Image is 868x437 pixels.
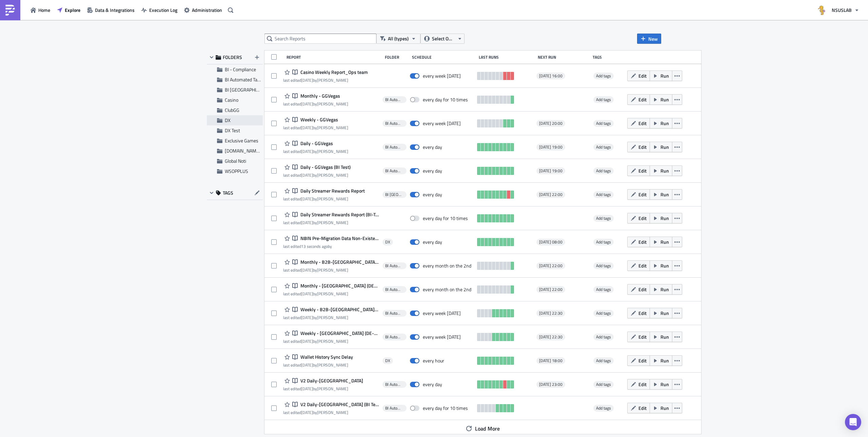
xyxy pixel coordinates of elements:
[299,259,379,265] span: Monthly - B2B-Brazil (BR-Reporting)
[638,286,647,293] span: Edit
[638,167,647,174] span: Edit
[638,404,647,412] span: Edit
[301,196,313,202] time: 2025-08-15T22:23:13Z
[812,3,863,18] button: NSUSLAB
[593,310,614,317] span: Add tags
[650,189,672,200] button: Run
[225,86,274,93] span: BI Toronto
[593,286,614,293] span: Add tags
[283,410,379,415] div: last edited by [PERSON_NAME]
[627,71,650,81] button: Edit
[283,386,363,391] div: last edited by [PERSON_NAME]
[385,382,404,387] span: BI Automated Tableau Reporting
[539,382,563,387] span: [DATE] 23:00
[423,97,468,103] div: every day for 10 times
[650,165,672,176] button: Run
[385,168,404,174] span: BI Automated Tableau Reporting
[627,308,650,318] button: Edit
[638,310,647,317] span: Edit
[84,5,138,15] button: Data & Integrations
[845,414,861,430] div: Open Intercom Messenger
[283,291,379,296] div: last edited by [PERSON_NAME]
[593,167,614,174] span: Add tags
[283,78,368,83] div: last edited by [PERSON_NAME]
[225,106,239,114] span: ClubGG
[539,168,563,174] span: [DATE] 19:00
[638,120,647,127] span: Edit
[816,4,827,16] img: Avatar
[660,286,669,293] span: Run
[539,287,563,292] span: [DATE] 22:00
[596,73,611,79] span: Add tags
[54,5,84,15] button: Explore
[299,378,363,384] span: V2 Daily-Germany
[627,165,650,176] button: Edit
[539,239,563,245] span: [DATE] 08:00
[475,424,500,433] span: Load More
[593,191,614,198] span: Add tags
[593,215,614,222] span: Add tags
[423,263,471,269] div: every month on the 2nd
[660,310,669,317] span: Run
[299,306,379,313] span: Weekly - B2B-Brazil (BR-Reporting)
[660,167,669,174] span: Run
[225,147,270,154] span: GGPOKER.CA Noti
[225,157,246,164] span: Global Noti
[385,358,390,363] span: DX
[299,69,368,75] span: Casino Weekly Report_Ops team
[385,311,404,316] span: BI Automated Tableau Reporting
[627,213,650,223] button: Edit
[283,362,353,368] div: last edited by [PERSON_NAME]
[596,381,611,388] span: Add tags
[299,117,338,123] span: Weekly - GGVegas
[638,262,647,269] span: Edit
[627,260,650,271] button: Edit
[637,34,661,44] button: New
[596,191,611,198] span: Add tags
[596,310,611,316] span: Add tags
[539,311,563,316] span: [DATE] 22:30
[627,284,650,295] button: Edit
[283,244,379,249] div: last edited by
[376,34,420,44] button: All (types)
[301,172,313,178] time: 2025-08-19T15:51:12Z
[593,262,614,269] span: Add tags
[593,55,624,60] div: Tags
[423,381,442,388] div: every day
[301,291,313,297] time: 2025-08-06T21:02:14Z
[627,189,650,200] button: Edit
[385,287,404,292] span: BI Automated Tableau Reporting
[832,6,852,14] span: NSUSLAB
[301,77,313,83] time: 2025-09-12T03:19:45Z
[627,355,650,366] button: Edit
[283,173,351,178] div: last edited by [PERSON_NAME]
[638,381,647,388] span: Edit
[593,239,614,245] span: Add tags
[596,144,611,150] span: Add tags
[385,144,404,150] span: BI Automated Tableau Reporting
[461,422,505,435] button: Load More
[660,404,669,412] span: Run
[539,334,563,340] span: [DATE] 22:30
[596,215,611,221] span: Add tags
[638,191,647,198] span: Edit
[539,121,563,126] span: [DATE] 20:00
[650,71,672,81] button: Run
[301,338,313,344] time: 2025-08-06T20:59:05Z
[648,35,658,42] span: New
[423,310,461,316] div: every week on Monday
[650,118,672,128] button: Run
[627,403,650,413] button: Edit
[593,405,614,412] span: Add tags
[225,127,240,134] span: DX Test
[650,284,672,295] button: Run
[638,215,647,222] span: Edit
[223,190,233,196] span: TAGS
[299,93,340,99] span: Monthly - GGVegas
[593,96,614,103] span: Add tags
[660,72,669,79] span: Run
[27,5,54,15] button: Home
[385,192,404,197] span: BI Toronto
